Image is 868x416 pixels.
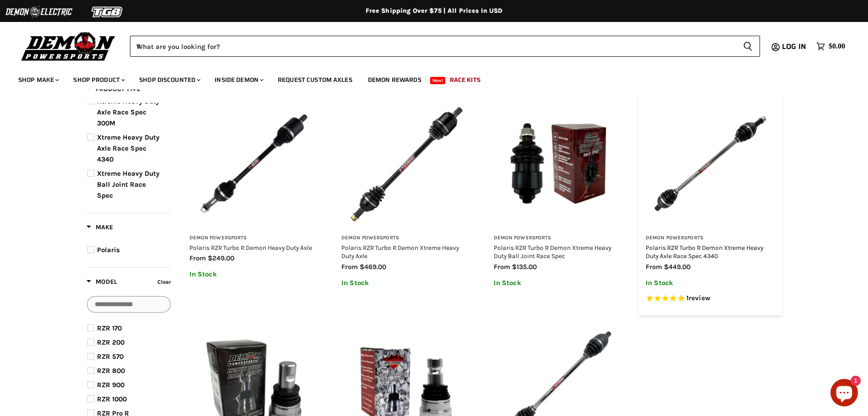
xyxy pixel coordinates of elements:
img: Polaris RZR Turbo R Demon Xtreme Heavy Duty Axle [341,99,471,228]
a: Race Kits [443,70,487,89]
a: Shop Make [11,70,65,89]
span: Xtreme Heavy Duty Axle Race Spec 300M [97,97,160,127]
input: When autocomplete results are available use up and down arrows to review and enter to select [130,36,736,57]
span: $0.00 [829,42,845,51]
p: In Stock [646,279,775,287]
p: In Stock [189,270,319,278]
a: Polaris RZR Turbo R Demon Xtreme Heavy Duty Ball Joint Race Spec [494,244,611,259]
inbox-online-store-chat: Shopify online store chat [828,379,861,409]
span: RZR 1000 [97,395,127,403]
span: from [494,263,510,271]
img: Polaris RZR Turbo R Demon Xtreme Heavy Duty Ball Joint Race Spec [494,99,623,228]
span: review [689,294,710,302]
a: Polaris RZR Turbo R Demon Heavy Duty Axle [189,244,312,251]
span: $249.00 [208,254,234,262]
span: Xtreme Heavy Duty Ball Joint Race Spec [97,169,160,200]
span: Make [86,223,113,231]
img: Polaris RZR Turbo R Demon Heavy Duty Axle [189,99,319,228]
span: from [189,254,206,262]
a: Demon Rewards [361,70,428,89]
h3: Demon Powersports [189,235,319,242]
h3: Demon Powersports [494,235,623,242]
a: Inside Demon [208,70,269,89]
span: RZR 200 [97,338,124,346]
p: In Stock [494,279,623,287]
form: Product [130,36,760,57]
span: $449.00 [664,263,690,271]
a: Polaris RZR Turbo R Demon Xtreme Heavy Duty Axle Race Spec 4340 [646,244,763,259]
a: Shop Discounted [132,70,206,89]
a: Log in [778,43,812,51]
span: Xtreme Heavy Duty Axle Race Spec 4340 [97,133,160,163]
a: Polaris RZR Turbo R Demon Xtreme Heavy Duty Axle [341,244,459,259]
span: RZR 570 [97,352,124,361]
span: $135.00 [512,263,537,271]
a: Request Custom Axles [271,70,359,89]
img: Polaris RZR Turbo R Demon Xtreme Heavy Duty Axle Race Spec 4340 [646,99,775,228]
p: In Stock [341,279,471,287]
input: Search Options [87,296,171,313]
div: Free Shipping Over $75 | All Prices In USD [68,7,800,15]
span: $469.00 [360,263,386,271]
span: 1 reviews [686,294,710,302]
span: Log in [782,41,806,52]
span: RZR 170 [97,324,122,332]
span: RZR 900 [97,381,124,389]
button: Filter by Model [86,277,117,289]
span: New! [430,77,446,84]
img: Demon Electric Logo 2 [5,3,73,21]
a: Shop Product [66,70,130,89]
button: Search [736,36,760,57]
a: $0.00 [812,40,850,53]
button: Filter by Product Type [86,85,140,96]
span: RZR 800 [97,367,125,375]
img: Demon Powersports [18,30,119,62]
span: from [646,263,662,271]
span: Rated 5.0 out of 5 stars 1 reviews [646,294,775,303]
button: Filter by Make [86,223,113,234]
h3: Demon Powersports [646,235,775,242]
span: Model [86,278,117,286]
span: Polaris [97,246,120,254]
h3: Demon Powersports [341,235,471,242]
ul: Main menu [11,67,843,89]
img: TGB Logo 2 [73,3,142,21]
span: from [341,263,358,271]
button: Clear filter by Model [155,277,171,289]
